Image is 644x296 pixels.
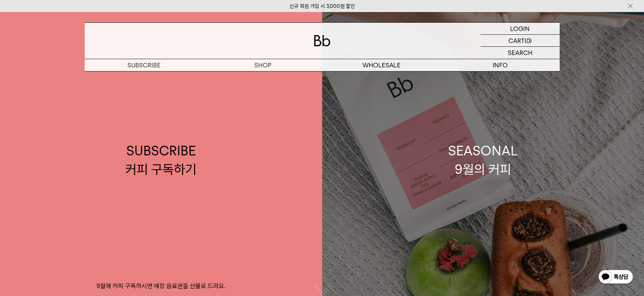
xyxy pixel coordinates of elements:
[203,59,322,71] a: SHOP
[85,59,203,71] a: SUBSCRIBE
[125,142,197,178] div: SUBSCRIBE 커피 구독하기
[508,47,532,59] p: SEARCH
[289,3,355,9] a: 신규 회원 가입 시 3,000원 할인
[322,59,441,71] p: WHOLESALE
[481,35,560,47] a: CART (0)
[481,23,560,35] a: LOGIN
[448,142,518,178] div: SEASONAL 9월의 커피
[508,35,525,46] p: CART
[525,35,532,46] p: (0)
[314,35,330,46] img: 로고
[598,269,634,286] img: 카카오톡 채널 1:1 채팅 버튼
[441,59,560,71] p: INFO
[510,23,530,34] p: LOGIN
